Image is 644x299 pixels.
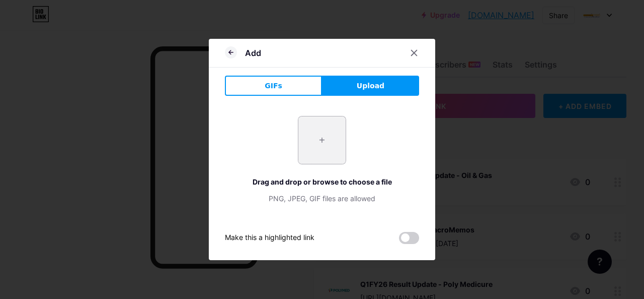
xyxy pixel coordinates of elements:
button: GIFs [225,76,322,96]
span: GIFs [265,81,282,91]
div: Make this a highlighted link [225,232,314,244]
div: PNG, JPEG, GIF files are allowed [225,193,419,204]
button: Upload [322,76,419,96]
span: Upload [357,81,384,91]
div: Add [245,47,261,59]
div: Drag and drop or browse to choose a file [225,176,419,187]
